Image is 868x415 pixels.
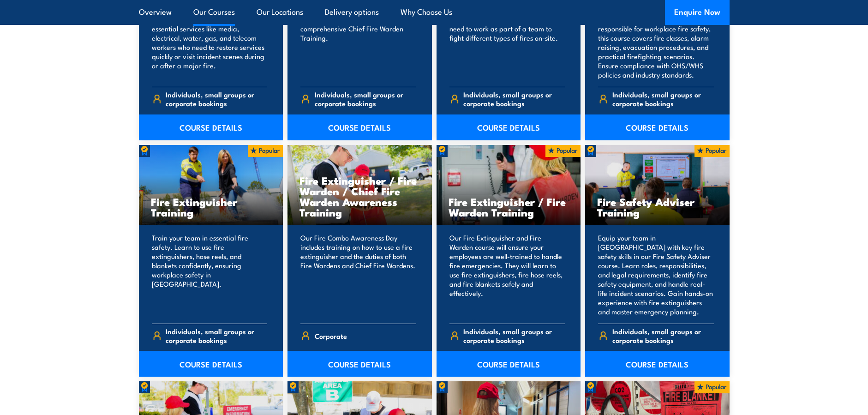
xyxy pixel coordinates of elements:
[612,90,714,108] span: Individuals, small groups or corporate bookings
[315,90,416,108] span: Individuals, small groups or corporate bookings
[463,90,565,108] span: Individuals, small groups or corporate bookings
[315,329,347,343] span: Corporate
[287,114,432,140] a: COURSE DETAILS
[166,327,267,344] span: Individuals, small groups or corporate bookings
[449,196,569,217] h3: Fire Extinguisher / Fire Warden Training
[166,90,267,108] span: Individuals, small groups or corporate bookings
[585,351,730,377] a: COURSE DETAILS
[463,327,565,344] span: Individuals, small groups or corporate bookings
[299,175,420,217] h3: Fire Extinguisher / Fire Warden / Chief Fire Warden Awareness Training
[598,233,714,316] p: Equip your team in [GEOGRAPHIC_DATA] with key fire safety skills in our Fire Safety Adviser cours...
[437,114,581,140] a: COURSE DETAILS
[151,196,271,217] h3: Fire Extinguisher Training
[585,114,730,140] a: COURSE DETAILS
[139,114,283,140] a: COURSE DETAILS
[152,233,268,316] p: Train your team in essential fire safety. Learn to use fire extinguishers, hose reels, and blanke...
[139,351,283,377] a: COURSE DETAILS
[449,233,565,316] p: Our Fire Extinguisher and Fire Warden course will ensure your employees are well-trained to handl...
[612,327,714,344] span: Individuals, small groups or corporate bookings
[437,351,581,377] a: COURSE DETAILS
[597,196,718,217] h3: Fire Safety Adviser Training
[287,351,432,377] a: COURSE DETAILS
[300,233,416,316] p: Our Fire Combo Awareness Day includes training on how to use a fire extinguisher and the duties o...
